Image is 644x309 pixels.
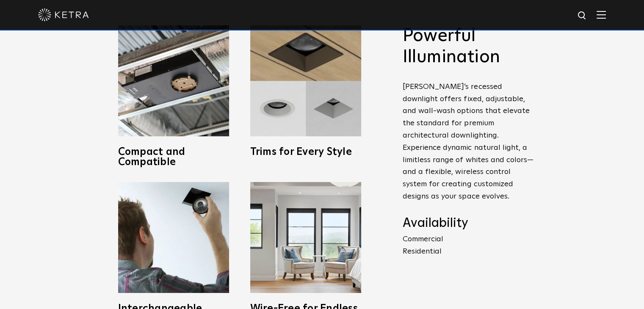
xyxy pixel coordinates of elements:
[118,25,229,136] img: compact-and-copatible
[403,81,534,203] p: [PERSON_NAME]’s recessed downlight offers fixed, adjustable, and wall-wash options that elevate t...
[597,11,606,19] img: Hamburger%20Nav.svg
[403,25,534,68] h2: Powerful Illumination
[118,182,229,293] img: D3_OpticSwap
[250,147,361,157] h3: Trims for Every Style
[118,147,229,167] h3: Compact and Compatible
[38,8,89,21] img: ketra-logo-2019-white
[250,25,361,136] img: trims-for-every-style
[577,11,588,21] img: search icon
[250,182,361,293] img: D3_WV_Bedroom
[403,215,534,232] h4: Availability
[403,233,534,258] p: Commercial Residential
